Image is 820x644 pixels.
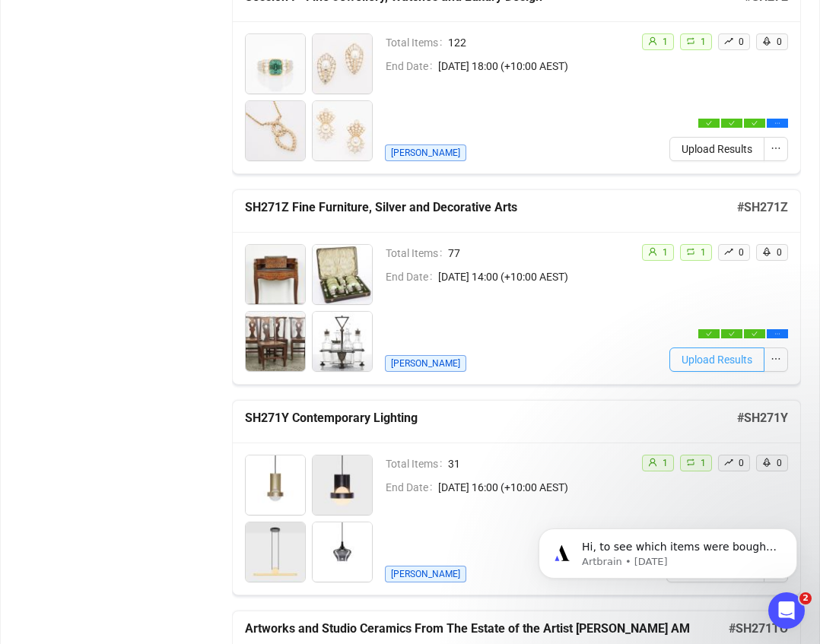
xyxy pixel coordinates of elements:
span: rise [724,247,733,256]
h5: SH271Z Fine Furniture, Silver and Decorative Arts [245,198,737,217]
span: retweet [686,36,695,46]
span: 0 [777,458,782,468]
iframe: Intercom live chat [768,592,805,629]
img: 3_1.jpg [246,312,305,371]
span: check [729,331,735,337]
span: check [752,331,758,337]
span: [DATE] 16:00 (+10:00 AEST) [438,479,642,496]
span: 0 [777,247,782,258]
span: Total Items [386,34,448,51]
img: 4_1.jpg [313,522,372,582]
img: 3_1.jpg [246,522,305,582]
span: [DATE] 18:00 (+10:00 AEST) [438,58,642,75]
span: End Date [386,479,438,496]
span: [DATE] 14:00 (+10:00 AEST) [438,268,642,285]
span: 77 [448,245,642,262]
span: Upload Results [682,141,752,157]
span: ellipsis [774,331,780,337]
img: 101_1.jpg [313,34,372,94]
span: 0 [739,247,744,258]
img: 100_1.jpg [246,34,305,94]
button: Upload Results [669,137,764,161]
span: 0 [739,36,744,47]
span: 0 [739,458,744,468]
span: user [648,458,657,467]
span: End Date [386,58,438,75]
span: End Date [386,268,438,285]
span: rise [724,36,733,46]
span: 1 [663,458,668,468]
span: ellipsis [771,143,781,154]
img: 103_1.jpg [313,101,372,160]
span: check [729,120,735,126]
span: 1 [663,36,668,47]
span: [PERSON_NAME] [385,566,466,582]
span: check [752,120,758,126]
span: 122 [448,34,642,51]
span: rocket [762,247,771,256]
span: ellipsis [771,354,781,364]
img: 2_1.jpg [313,455,372,515]
span: rocket [762,458,771,467]
span: user [648,247,657,256]
span: 1 [701,247,706,258]
span: ellipsis [774,120,780,126]
span: 2 [799,592,812,604]
h5: SH271Y Contemporary Lighting [245,409,737,427]
span: 1 [701,458,706,468]
span: rocket [762,36,771,46]
iframe: Intercom notifications message [516,496,820,603]
span: retweet [686,247,695,256]
a: SH271Y Contemporary Lighting#SH271YTotal Items31End Date[DATE] 16:00 (+10:00 AEST)[PERSON_NAME]us... [232,400,801,595]
img: 1_1.jpg [246,455,305,515]
button: Upload Results [669,347,764,372]
h5: # SH271TO [729,620,788,638]
img: 4_1.jpg [313,312,372,371]
h5: Artworks and Studio Ceramics From The Estate of the Artist [PERSON_NAME] AM [245,620,729,638]
span: Total Items [386,245,448,262]
a: SH271Z Fine Furniture, Silver and Decorative Arts#SH271ZTotal Items77End Date[DATE] 14:00 (+10:00... [232,189,801,385]
span: check [706,120,712,126]
span: 31 [448,455,642,472]
img: 1_1.jpg [246,245,305,304]
span: [PERSON_NAME] [385,355,466,372]
span: user [648,36,657,46]
span: 1 [663,247,668,258]
span: 1 [701,36,706,47]
span: 0 [777,36,782,47]
h5: # SH271Z [737,198,788,217]
span: Total Items [386,455,448,472]
span: check [706,331,712,337]
img: 102_1.jpg [246,101,305,160]
img: 2_1.jpg [313,245,372,304]
h5: # SH271Y [737,409,788,427]
span: rise [724,458,733,467]
span: [PERSON_NAME] [385,144,466,161]
span: retweet [686,458,695,467]
span: Upload Results [682,351,752,368]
